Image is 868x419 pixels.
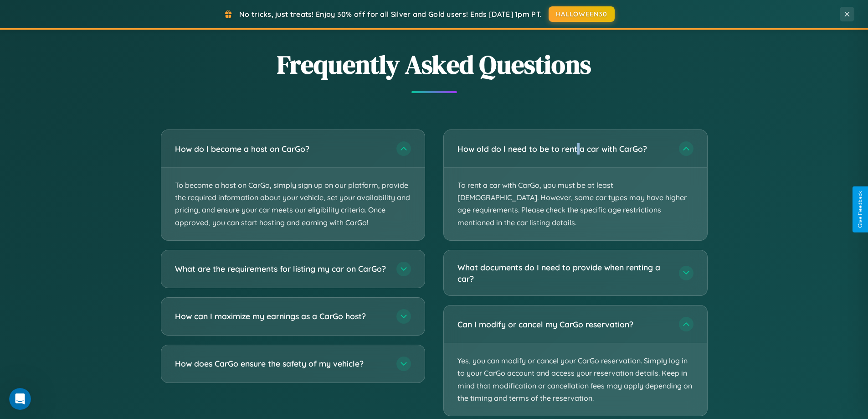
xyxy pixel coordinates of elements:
h3: What are the requirements for listing my car on CarGo? [175,263,387,274]
h3: How does CarGo ensure the safety of my vehicle? [175,358,387,369]
p: To rent a car with CarGo, you must be at least [DEMOGRAPHIC_DATA]. However, some car types may ha... [444,168,707,240]
iframe: Intercom live chat [9,388,31,410]
h3: Can I modify or cancel my CarGo reservation? [457,319,670,330]
div: Give Feedback [857,191,863,228]
span: No tricks, just treats! Enjoy 30% off for all Silver and Gold users! Ends [DATE] 1pm PT. [239,10,542,19]
p: Yes, you can modify or cancel your CarGo reservation. Simply log in to your CarGo account and acc... [444,343,707,416]
h3: How do I become a host on CarGo? [175,143,387,155]
h3: How can I maximize my earnings as a CarGo host? [175,310,387,322]
h2: Frequently Asked Questions [161,47,708,82]
button: HALLOWEEN30 [549,6,615,22]
h3: What documents do I need to provide when renting a car? [457,262,670,284]
p: To become a host on CarGo, simply sign up on our platform, provide the required information about... [161,168,425,240]
h3: How old do I need to be to rent a car with CarGo? [457,143,670,155]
